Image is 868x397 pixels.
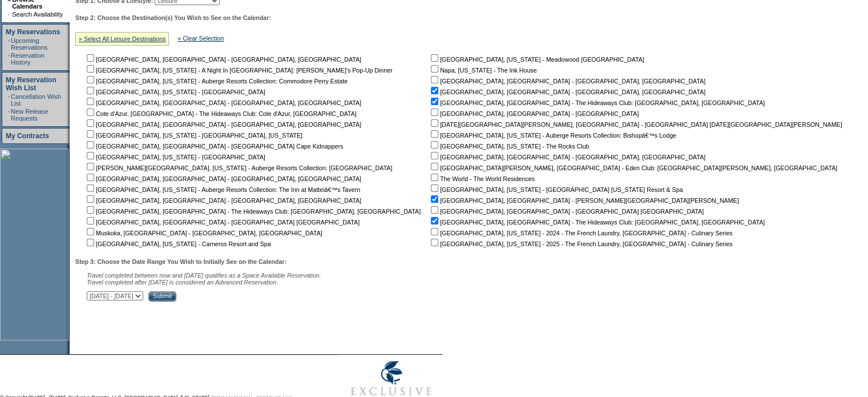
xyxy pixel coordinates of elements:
nobr: [GEOGRAPHIC_DATA], [GEOGRAPHIC_DATA] - [GEOGRAPHIC_DATA], [GEOGRAPHIC_DATA] [84,197,361,204]
nobr: Napa, [US_STATE] - The Ink House [429,67,536,74]
nobr: [GEOGRAPHIC_DATA], [US_STATE] - Auberge Resorts Collection: Bishopâ€™s Lodge [429,132,676,139]
td: · [7,11,11,18]
nobr: Muskoka, [GEOGRAPHIC_DATA] - [GEOGRAPHIC_DATA], [GEOGRAPHIC_DATA] [84,230,322,236]
nobr: [GEOGRAPHIC_DATA], [US_STATE] - [GEOGRAPHIC_DATA], [US_STATE] [84,132,302,139]
nobr: [GEOGRAPHIC_DATA], [US_STATE] - [GEOGRAPHIC_DATA] [84,154,265,161]
nobr: [GEOGRAPHIC_DATA], [GEOGRAPHIC_DATA] - [GEOGRAPHIC_DATA], [GEOGRAPHIC_DATA] [84,56,361,63]
nobr: The World - The World Residences [429,175,535,182]
a: » Clear Selection [177,35,224,42]
nobr: [GEOGRAPHIC_DATA], [GEOGRAPHIC_DATA] - [GEOGRAPHIC_DATA], [GEOGRAPHIC_DATA] [429,78,705,85]
a: My Contracts [6,132,49,140]
a: » Select All Leisure Destinations [79,35,165,42]
nobr: [GEOGRAPHIC_DATA], [US_STATE] - Meadowood [GEOGRAPHIC_DATA] [429,56,644,63]
nobr: [GEOGRAPHIC_DATA], [GEOGRAPHIC_DATA] - [GEOGRAPHIC_DATA] [429,110,639,117]
nobr: [GEOGRAPHIC_DATA], [GEOGRAPHIC_DATA] - The Hideaways Club: [GEOGRAPHIC_DATA], [GEOGRAPHIC_DATA] [429,99,765,106]
nobr: [GEOGRAPHIC_DATA], [US_STATE] - Auberge Resorts Collection: The Inn at Matteiâ€™s Tavern [84,186,360,193]
nobr: [GEOGRAPHIC_DATA], [US_STATE] - [GEOGRAPHIC_DATA] [US_STATE] Resort & Spa [429,186,683,193]
td: · [8,108,10,122]
span: Travel completed between now and [DATE] qualifies as a Space Available Reservation. [87,272,321,279]
a: My Reservations [6,28,60,36]
nobr: [GEOGRAPHIC_DATA], [GEOGRAPHIC_DATA] - [GEOGRAPHIC_DATA] [GEOGRAPHIC_DATA] [429,208,704,215]
nobr: [GEOGRAPHIC_DATA], [US_STATE] - The Rocks Club [429,143,589,150]
nobr: [GEOGRAPHIC_DATA], [GEOGRAPHIC_DATA] - [GEOGRAPHIC_DATA], [GEOGRAPHIC_DATA] [84,121,361,128]
a: Upcoming Reservations [11,37,47,51]
b: Step 2: Choose the Destination(s) You Wish to See on the Calendar: [75,14,271,21]
a: Search Availability [12,11,63,18]
nobr: [GEOGRAPHIC_DATA], [GEOGRAPHIC_DATA] - [GEOGRAPHIC_DATA], [GEOGRAPHIC_DATA] [84,175,361,182]
a: Cancellation Wish List [11,93,61,107]
a: New Release Requests [11,108,48,122]
nobr: [GEOGRAPHIC_DATA], [GEOGRAPHIC_DATA] - [PERSON_NAME][GEOGRAPHIC_DATA][PERSON_NAME] [429,197,738,204]
nobr: [GEOGRAPHIC_DATA][PERSON_NAME], [GEOGRAPHIC_DATA] - Eden Club: [GEOGRAPHIC_DATA][PERSON_NAME], [G... [429,165,837,171]
nobr: Cote d'Azur, [GEOGRAPHIC_DATA] - The Hideaways Club: Cote d'Azur, [GEOGRAPHIC_DATA] [84,110,357,117]
nobr: [GEOGRAPHIC_DATA], [GEOGRAPHIC_DATA] - [GEOGRAPHIC_DATA] [GEOGRAPHIC_DATA] [84,219,360,226]
nobr: [GEOGRAPHIC_DATA], [GEOGRAPHIC_DATA] - [GEOGRAPHIC_DATA], [GEOGRAPHIC_DATA] [429,154,705,161]
nobr: [GEOGRAPHIC_DATA], [US_STATE] - A Night In [GEOGRAPHIC_DATA]: [PERSON_NAME]'s Pop-Up Dinner [84,67,393,74]
nobr: [GEOGRAPHIC_DATA], [US_STATE] - Auberge Resorts Collection: Commodore Perry Estate [84,78,348,85]
td: · [8,37,10,51]
nobr: [DATE][GEOGRAPHIC_DATA][PERSON_NAME], [GEOGRAPHIC_DATA] - [GEOGRAPHIC_DATA] [DATE][GEOGRAPHIC_DAT... [429,121,842,128]
nobr: [GEOGRAPHIC_DATA], [US_STATE] - 2024 - The French Laundry, [GEOGRAPHIC_DATA] - Culinary Series [429,230,732,236]
nobr: [GEOGRAPHIC_DATA], [GEOGRAPHIC_DATA] - [GEOGRAPHIC_DATA], [GEOGRAPHIC_DATA] [84,99,361,106]
a: Reservation History [11,52,45,66]
input: Submit [148,291,176,302]
nobr: [GEOGRAPHIC_DATA], [GEOGRAPHIC_DATA] - [GEOGRAPHIC_DATA] Cape Kidnappers [84,143,343,150]
nobr: [GEOGRAPHIC_DATA], [GEOGRAPHIC_DATA] - The Hideaways Club: [GEOGRAPHIC_DATA], [GEOGRAPHIC_DATA] [429,219,765,226]
nobr: Travel completed after [DATE] is considered an Advanced Reservation. [87,279,278,286]
b: Step 3: Choose the Date Range You Wish to Initially See on the Calendar: [75,258,286,265]
td: · [8,52,10,66]
nobr: [GEOGRAPHIC_DATA], [GEOGRAPHIC_DATA] - The Hideaways Club: [GEOGRAPHIC_DATA], [GEOGRAPHIC_DATA] [84,208,421,215]
td: · [8,93,10,107]
nobr: [GEOGRAPHIC_DATA], [US_STATE] - [GEOGRAPHIC_DATA] [84,89,265,95]
nobr: [GEOGRAPHIC_DATA], [GEOGRAPHIC_DATA] - [GEOGRAPHIC_DATA], [GEOGRAPHIC_DATA] [429,89,705,95]
nobr: [GEOGRAPHIC_DATA], [US_STATE] - Carneros Resort and Spa [84,240,271,247]
nobr: [GEOGRAPHIC_DATA], [US_STATE] - 2025 - The French Laundry, [GEOGRAPHIC_DATA] - Culinary Series [429,240,732,247]
a: My Reservation Wish List [6,76,56,92]
nobr: [PERSON_NAME][GEOGRAPHIC_DATA], [US_STATE] - Auberge Resorts Collection: [GEOGRAPHIC_DATA] [84,165,392,171]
